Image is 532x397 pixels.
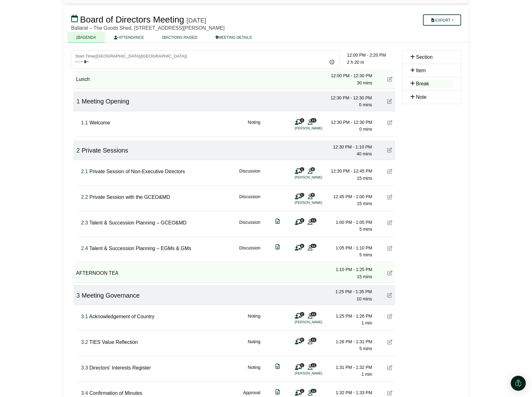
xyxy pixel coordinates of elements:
div: Noting [248,119,260,133]
span: 2 h 20 m [347,60,364,65]
span: 0 mins [359,102,372,107]
div: 12:30 PM - 12:30 PM [329,119,372,126]
span: Talent & Succession Planning – EGMs & GMs [89,246,191,251]
span: Lunch [76,77,90,82]
span: 15 mins [357,176,372,181]
span: 40 mins [356,151,372,156]
div: [DATE] [186,17,206,24]
span: 5 mins [359,227,372,232]
div: Discussion [239,219,261,233]
div: 12:30 PM - 1:10 PM [328,143,372,150]
span: 5 mins [359,252,372,257]
span: 0 [300,218,304,222]
span: Click to fine tune number [81,169,88,174]
span: Click to fine tune number [77,292,80,299]
div: Open Intercom Messenger [511,376,526,391]
span: 30 mins [357,80,372,85]
span: 1 [300,363,304,367]
span: Talent & Succession Planning – GCEO&MD [89,220,186,225]
a: ACTIONS RAISED [153,32,206,43]
span: 1 [300,193,304,197]
span: Click to fine tune number [81,390,88,396]
span: 1 [300,312,304,316]
span: 8 [311,167,315,171]
a: ATTENDANCE [105,32,153,43]
div: 12:30 PM - 12:45 PM [329,168,372,174]
div: 1:25 PM - 1:35 PM [328,288,372,295]
span: Private Session of Non-Executive Directors [89,169,185,174]
span: 15 mins [357,201,372,206]
div: 1:26 PM - 1:31 PM [329,338,372,345]
span: Board of Directors Meeting [80,15,184,24]
span: Click to fine tune number [81,339,88,345]
span: 15 mins [357,274,372,279]
div: 12:00 PM - 2:20 PM [347,52,395,58]
span: Item [416,68,426,73]
span: 1 min [361,320,372,325]
li: [PERSON_NAME] [295,126,342,131]
span: Click to fine tune number [77,147,80,154]
span: Click to fine tune number [81,365,88,370]
span: Click to fine tune number [81,220,88,225]
span: 11 [311,312,316,316]
span: TIES Value Reflection [89,339,138,345]
a: AGENDA [67,32,105,43]
span: Meeting Governance [82,292,140,299]
div: Noting [248,338,260,352]
span: Click to fine tune number [81,194,88,200]
span: Welcome [89,120,110,125]
span: 0 [300,338,304,342]
span: Note [416,94,427,100]
div: 12:30 PM - 12:30 PM [328,94,372,101]
span: 1 min [361,372,372,377]
a: MEETING DETAILS [206,32,261,43]
div: Noting [248,364,260,378]
button: Export [423,14,461,26]
span: Ballarat – The Goods Shed, [STREET_ADDRESS][PERSON_NAME] [71,25,225,31]
li: [PERSON_NAME] [295,319,342,325]
div: 1:32 PM - 1:33 PM [329,389,372,396]
span: 11 [311,338,316,342]
span: Click to fine tune number [81,314,88,319]
div: 1:10 PM - 1:25 PM [329,266,372,273]
span: Click to fine tune number [77,98,80,105]
span: 0 mins [359,127,372,132]
li: [PERSON_NAME] [295,175,342,180]
span: Private Session with the GCEO&MD [89,194,170,200]
span: 1 [300,118,304,122]
span: 9 [311,193,315,197]
span: 11 [311,363,316,367]
span: 10 mins [356,296,372,301]
div: 12:00 PM - 12:30 PM [329,72,372,79]
span: Meeting Opening [82,98,129,105]
span: Section [416,54,433,60]
li: [PERSON_NAME] [295,200,342,205]
span: AFTERNOON TEA [76,270,119,276]
span: 11 [311,218,316,222]
div: Discussion [239,244,261,259]
span: Break [416,81,429,86]
div: 12:45 PM - 1:00 PM [329,193,372,200]
span: Confirmation of Minutes [89,390,142,396]
div: 1:00 PM - 1:05 PM [329,219,372,226]
span: 1 [300,389,304,393]
div: 1:31 PM - 1:32 PM [329,364,372,371]
span: Private Sessions [82,147,128,154]
div: 1:05 PM - 1:10 PM [329,244,372,251]
span: 11 [311,118,316,122]
span: 1 [300,167,304,171]
span: Acknowledgement of Country [89,314,154,319]
div: 1:25 PM - 1:26 PM [329,313,372,319]
span: 11 [311,389,316,393]
div: Discussion [239,193,261,207]
span: 0 [300,244,304,248]
span: 11 [311,244,316,248]
span: Directors' Interests Register [89,365,151,370]
span: 5 mins [359,346,372,351]
span: Click to fine tune number [81,120,88,125]
li: [PERSON_NAME] [295,371,342,376]
span: Click to fine tune number [81,246,88,251]
div: Discussion [239,168,261,182]
div: Noting [248,313,260,327]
